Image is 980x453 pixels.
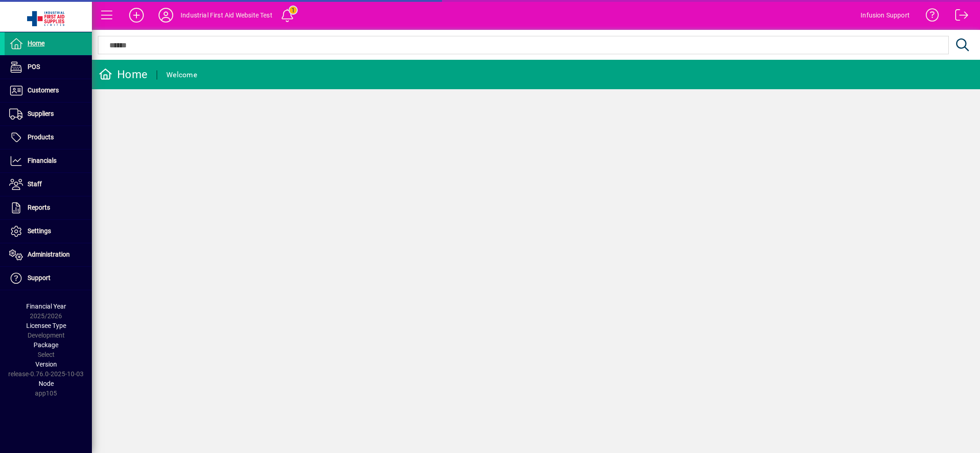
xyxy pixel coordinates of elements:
span: Customers [28,86,59,94]
a: Suppliers [5,103,92,126]
span: Reports [28,204,50,211]
div: Infusion Support [861,8,910,23]
div: Welcome [166,68,197,82]
span: Licensee Type [26,322,66,329]
a: Knowledge Base [919,2,939,32]
span: Node [39,380,54,387]
span: Package [34,341,58,349]
button: Profile [151,7,181,23]
span: POS [28,63,40,70]
span: Home [28,40,45,47]
button: Add [122,7,151,23]
a: Settings [5,220,92,243]
span: Financials [28,157,57,164]
a: Financials [5,149,92,172]
span: Products [28,133,54,141]
span: Administration [28,251,70,258]
span: Staff [28,180,42,188]
div: Home [99,67,147,82]
div: Industrial First Aid Website Test [181,8,272,23]
a: Administration [5,243,92,266]
span: Financial Year [26,303,66,310]
span: Settings [28,227,51,235]
a: Logout [948,2,969,32]
a: Staff [5,173,92,196]
a: Reports [5,196,92,219]
span: Suppliers [28,110,54,117]
a: Customers [5,79,92,102]
span: Version [35,361,57,368]
a: POS [5,56,92,79]
a: Products [5,126,92,149]
a: Support [5,267,92,290]
span: Support [28,274,51,281]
